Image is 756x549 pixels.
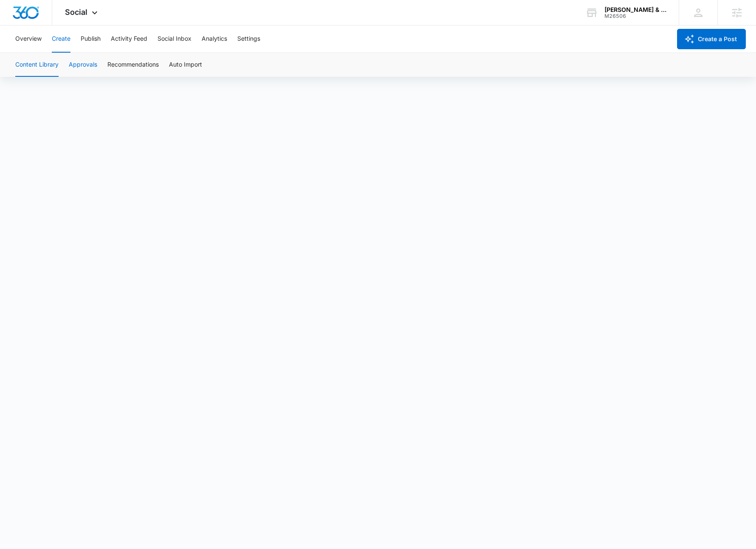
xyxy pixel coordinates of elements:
[604,13,666,19] div: account id
[604,6,666,13] div: account name
[111,25,147,53] button: Activity Feed
[202,25,227,53] button: Analytics
[677,29,746,49] button: Create a Post
[15,25,42,53] button: Overview
[65,8,87,17] span: Social
[81,25,101,53] button: Publish
[69,53,97,77] button: Approvals
[107,53,159,77] button: Recommendations
[157,25,191,53] button: Social Inbox
[52,25,70,53] button: Create
[169,53,202,77] button: Auto Import
[237,25,260,53] button: Settings
[15,53,59,77] button: Content Library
